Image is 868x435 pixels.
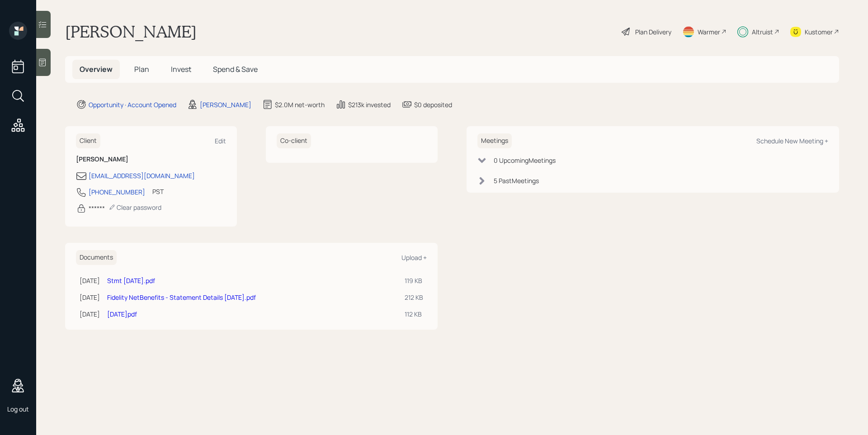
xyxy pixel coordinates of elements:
[89,187,145,197] div: [PHONE_NUMBER]
[108,203,161,212] div: Clear password
[414,100,452,109] div: $0 deposited
[107,276,155,285] a: Stmt [DATE].pdf
[152,187,164,196] div: PST
[477,133,512,148] h6: Meetings
[89,100,176,109] div: Opportunity · Account Opened
[401,253,427,262] div: Upload +
[80,276,100,285] div: [DATE]
[107,293,256,302] a: Fidelity NetBenefits - Statement Details [DATE].pdf
[215,137,226,145] div: Edit
[65,22,197,42] h1: [PERSON_NAME]
[89,171,195,180] div: [EMAIL_ADDRESS][DOMAIN_NAME]
[76,250,117,265] h6: Documents
[80,64,113,74] span: Overview
[80,309,100,319] div: [DATE]
[7,405,29,413] div: Log out
[635,27,671,37] div: Plan Delivery
[805,27,833,37] div: Kustomer
[756,137,828,145] div: Schedule New Meeting +
[213,64,258,74] span: Spend & Save
[80,293,100,302] div: [DATE]
[171,64,191,74] span: Invest
[348,100,391,109] div: $213k invested
[76,133,100,148] h6: Client
[752,27,773,37] div: Altruist
[494,156,556,165] div: 0 Upcoming Meeting s
[698,27,720,37] div: Warmer
[405,293,423,302] div: 212 KB
[275,100,325,109] div: $2.0M net-worth
[405,276,423,285] div: 119 KB
[405,309,423,319] div: 112 KB
[107,310,137,318] a: [DATE]pdf
[200,100,251,109] div: [PERSON_NAME]
[134,64,149,74] span: Plan
[277,133,311,148] h6: Co-client
[76,156,226,163] h6: [PERSON_NAME]
[494,176,539,185] div: 5 Past Meeting s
